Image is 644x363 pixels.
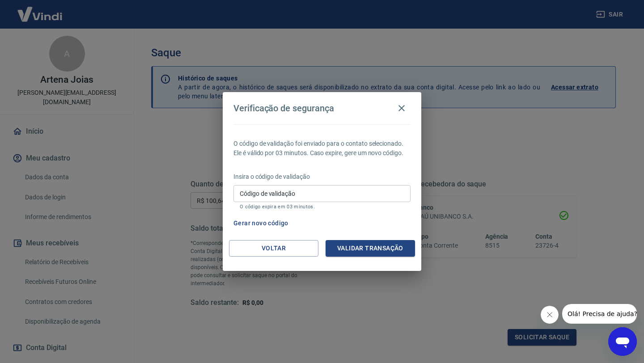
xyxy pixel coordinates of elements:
[562,304,637,324] iframe: Mensagem da empresa
[541,306,559,324] iframe: Fechar mensagem
[229,240,318,257] button: Voltar
[233,139,411,158] p: O código de validação foi enviado para o contato selecionado. Ele é válido por 03 minutos. Caso e...
[240,204,404,210] p: O código expira em 03 minutos.
[233,172,411,181] p: Insira o código de validação
[230,215,292,232] button: Gerar novo código
[233,103,334,114] h4: Verificação de segurança
[326,240,415,257] button: Validar transação
[608,327,637,356] iframe: Botão para abrir a janela de mensagens
[5,6,75,13] span: Olá! Precisa de ajuda?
